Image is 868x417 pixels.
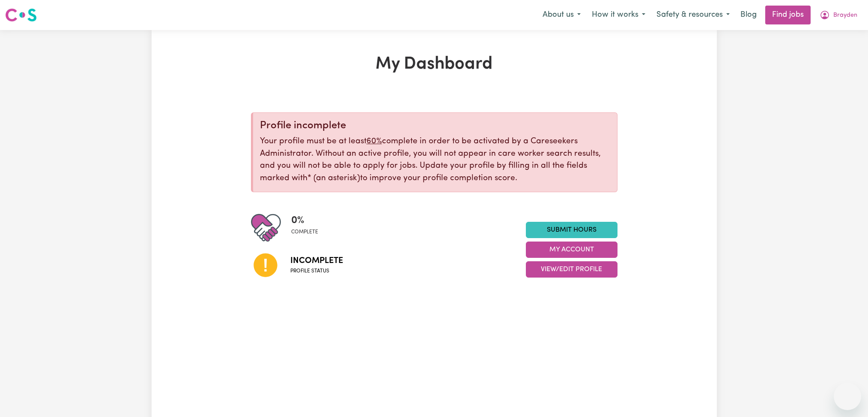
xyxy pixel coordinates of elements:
img: Careseekers logo [5,7,37,23]
span: an asterisk [307,174,360,182]
a: Submit Hours [526,222,617,238]
a: Find jobs [765,6,811,24]
span: Profile status [290,267,343,275]
a: Blog [735,6,762,24]
button: My Account [526,242,617,258]
span: Incomplete [290,254,343,267]
span: 0 % [291,213,318,228]
button: My Account [814,6,863,24]
p: Your profile must be at least complete in order to be activated by a Careseekers Administrator. W... [260,136,610,185]
div: Profile completeness: 0% [291,213,325,243]
u: 60% [367,137,382,145]
button: How it works [586,6,651,24]
button: Safety & resources [651,6,735,24]
iframe: Button to launch messaging window [834,383,861,410]
div: Profile incomplete [260,120,610,132]
button: About us [537,6,586,24]
span: complete [291,228,318,236]
h1: My Dashboard [251,54,617,75]
span: Brayden [833,11,857,20]
button: View/Edit Profile [526,261,617,278]
a: Careseekers logo [5,5,37,25]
